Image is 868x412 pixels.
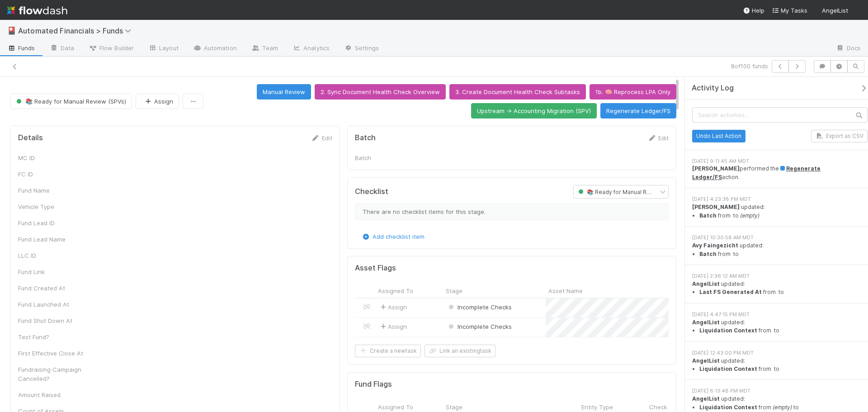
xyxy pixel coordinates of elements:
[315,84,446,99] button: 2. Sync Document Health Check Overview
[18,332,86,341] div: Test Fund?
[647,134,669,142] a: Edit
[257,84,311,99] button: Manual Review
[692,318,868,335] div: updated:
[14,98,126,105] span: 📚 Ready for Manual Review (SPVs)
[692,357,720,364] strong: AngelList
[692,195,868,203] div: [DATE] 4:23:38 PM MDT
[18,153,86,162] div: MC ID
[471,103,597,118] button: Upstream -> Accounting Migration (SPV)
[692,203,868,220] div: updated:
[699,250,868,258] li: from to
[699,327,757,334] strong: Liquidation Context
[699,251,717,257] strong: Batch
[7,27,16,34] span: 🎴
[447,303,512,311] span: Incomplete Checks
[447,323,512,330] span: Incomplete Checks
[18,218,86,227] div: Fund Lead ID
[773,404,792,411] em: (empty)
[18,349,86,358] div: First Effective Close At
[186,42,244,56] a: Automation
[731,62,768,71] span: 8 of 100 funds
[18,26,136,35] span: Automated Financials > Funds
[699,289,762,295] strong: Last FS Generated At
[692,234,868,242] div: [DATE] 10:30:58 AM MDT
[692,165,868,181] div: performed the action.
[822,7,848,14] span: AngelList
[600,103,676,118] button: Regenerate Ledger/FS
[692,130,745,142] button: Undo Last Action
[692,157,868,165] div: [DATE] 9:11:45 AM MDT
[699,327,868,335] li: from to
[811,130,868,142] button: Export as CSV
[10,94,132,109] button: 📚 Ready for Manual Review (SPVs)
[447,322,512,331] div: Incomplete Checks
[692,357,868,374] div: updated:
[581,403,613,412] span: Entity Type
[829,42,868,56] a: Docs
[7,3,67,18] img: logo-inverted-e16ddd16eac7371096b0.svg
[692,311,868,318] div: [DATE] 4:47:15 PM MDT
[692,107,868,123] input: Search activities...
[42,42,81,56] a: Data
[692,387,868,395] div: [DATE] 6:13:48 PM MDT
[81,42,141,56] a: Flow Builder
[692,349,868,357] div: [DATE] 12:43:00 PM MDT
[699,212,717,219] strong: Batch
[18,316,86,325] div: Fund Shut Down At
[447,303,512,312] div: Incomplete Checks
[355,380,392,389] h5: Fund Flags
[699,212,868,220] li: from to
[692,280,868,297] div: updated:
[18,251,86,260] div: LLC ID
[18,267,86,276] div: Fund Link
[425,345,495,357] button: Link an existingtask
[136,94,179,109] button: Assign
[692,280,720,287] strong: AngelList
[772,7,807,14] span: My Tasks
[379,303,407,312] span: Assign
[576,189,681,195] span: 📚 Ready for Manual Review (SPVs)
[311,134,332,142] a: Edit
[355,133,376,142] h5: Batch
[692,84,734,93] span: Activity Log
[692,395,720,402] strong: AngelList
[18,133,43,142] h5: Details
[692,165,821,180] a: Regenerate Ledger/FS
[18,390,86,399] div: Amount Raised
[449,84,586,99] button: 3. Create Document Health Check Subtasks
[379,322,407,331] span: Assign
[337,42,386,56] a: Settings
[692,165,740,172] strong: [PERSON_NAME]
[699,403,868,412] li: from to
[362,233,425,240] a: Add checklist item
[378,286,413,295] span: Assigned To
[18,235,86,244] div: Fund Lead Name
[692,204,740,210] strong: [PERSON_NAME]
[743,6,764,15] div: Help
[18,300,86,309] div: Fund Launched At
[699,288,868,296] li: from to
[446,286,462,295] span: Stage
[244,42,285,56] a: Team
[548,286,583,295] span: Asset Name
[18,284,86,293] div: Fund Created At
[355,153,423,162] div: Batch
[692,242,868,258] div: updated:
[7,43,35,52] span: Funds
[355,345,421,357] button: Create a newtask
[649,403,685,412] span: Check Name
[692,242,738,249] strong: Avy Faingezicht
[18,170,86,179] div: FC ID
[699,404,757,411] strong: Liquidation Context
[446,403,462,412] span: Stage
[699,365,757,372] strong: Liquidation Context
[692,272,868,280] div: [DATE] 2:36:12 AM MDT
[18,202,86,211] div: Vehicle Type
[18,186,86,195] div: Fund Name
[692,319,720,326] strong: AngelList
[699,365,868,373] li: from to
[285,42,337,56] a: Analytics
